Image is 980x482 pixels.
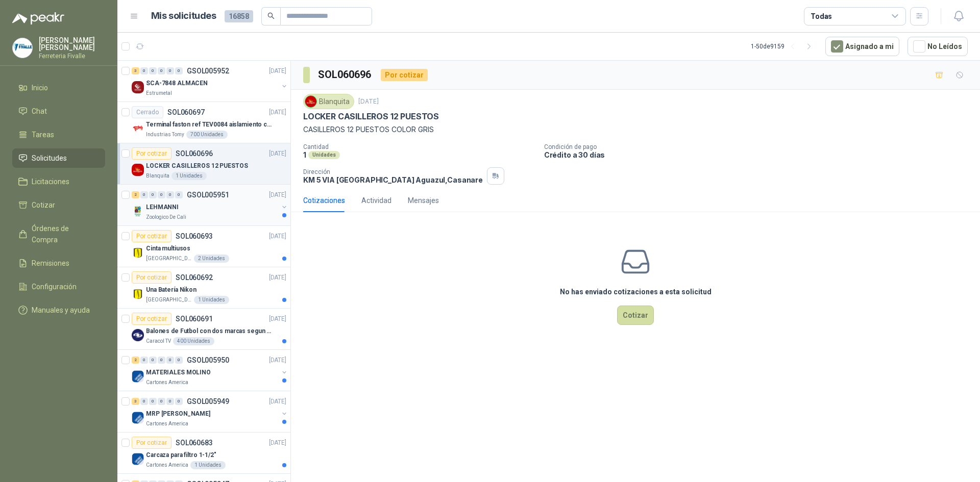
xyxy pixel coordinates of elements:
[132,65,288,97] a: 3 0 0 0 0 0 GSOL005952[DATE] Company LogoSCA-7848 ALMACENEstrumetal
[194,296,229,304] div: 1 Unidades
[32,129,54,140] span: Tareas
[269,66,286,76] p: [DATE]
[149,357,157,364] div: 0
[132,329,144,341] img: Company Logo
[166,67,174,74] div: 0
[132,147,171,160] div: Por cotizar
[146,131,184,139] p: Industrias Tomy
[225,10,253,22] span: 16858
[175,191,183,198] div: 0
[544,150,976,159] p: Crédito a 30 días
[132,398,139,405] div: 3
[825,37,899,56] button: Asignado a mi
[32,176,69,187] span: Licitaciones
[39,53,105,59] p: Ferreteria Fivalle
[146,409,210,419] p: MRP [PERSON_NAME]
[167,109,205,116] p: SOL060697
[151,9,216,23] h1: Mis solicitudes
[117,102,290,143] a: CerradoSOL060697[DATE] Company LogoTerminal faston ref TEV0084 aislamiento completoIndustrias Tom...
[146,255,192,263] p: [GEOGRAPHIC_DATA]
[146,461,188,469] p: Cartones America
[39,37,105,51] p: [PERSON_NAME] [PERSON_NAME]
[12,148,105,168] a: Solicitudes
[908,37,968,56] button: No Leídos
[12,102,105,121] a: Chat
[176,274,213,281] p: SOL060692
[32,258,69,269] span: Remisiones
[32,82,48,93] span: Inicio
[132,67,139,74] div: 3
[176,233,213,240] p: SOL060693
[132,271,171,284] div: Por cotizar
[132,288,144,300] img: Company Logo
[318,67,373,83] h3: SOL060696
[146,326,273,336] p: Balones de Futbol con dos marcas segun adjunto. Adjuntar cotizacion en su formato
[158,191,165,198] div: 0
[308,151,340,159] div: Unidades
[303,143,536,150] p: Cantidad
[305,96,316,107] img: Company Logo
[269,232,286,241] p: [DATE]
[269,273,286,283] p: [DATE]
[358,97,379,107] p: [DATE]
[303,195,345,206] div: Cotizaciones
[132,189,288,221] a: 2 0 0 0 0 0 GSOL005951[DATE] Company LogoLEHMANNIZoologico De Cali
[303,168,483,175] p: Dirección
[194,255,229,263] div: 2 Unidades
[303,94,354,109] div: Blanquita
[140,357,148,364] div: 0
[175,67,183,74] div: 0
[175,357,183,364] div: 0
[12,195,105,215] a: Cotizar
[158,398,165,405] div: 0
[32,305,90,316] span: Manuales y ayuda
[12,253,105,273] a: Remisiones
[149,191,157,198] div: 0
[560,286,712,297] h3: No has enviado cotizaciones a esta solicitud
[149,398,157,405] div: 0
[132,122,144,135] img: Company Logo
[132,246,144,259] img: Company Logo
[267,12,275,19] span: search
[132,437,171,449] div: Por cotizar
[361,195,391,206] div: Actividad
[140,67,148,74] div: 0
[173,337,214,345] div: 400 Unidades
[381,69,428,81] div: Por cotizar
[171,172,207,180] div: 1 Unidades
[811,11,832,22] div: Todas
[408,195,439,206] div: Mensajes
[117,433,290,474] a: Por cotizarSOL060683[DATE] Company LogoCarcaza para filtro 1-1/2"Cartones America1 Unidades
[269,314,286,324] p: [DATE]
[12,78,105,97] a: Inicio
[12,300,105,320] a: Manuales y ayuda
[269,438,286,448] p: [DATE]
[146,420,188,428] p: Cartones America
[32,223,95,245] span: Órdenes de Compra
[132,357,139,364] div: 2
[12,125,105,144] a: Tareas
[117,267,290,309] a: Por cotizarSOL060692[DATE] Company LogoUna Batería Nikon[GEOGRAPHIC_DATA]1 Unidades
[132,370,144,383] img: Company Logo
[132,453,144,465] img: Company Logo
[146,202,179,212] p: LEHMANNI
[751,38,817,55] div: 1 - 50 de 9159
[146,244,190,253] p: Cinta multiusos
[176,439,213,446] p: SOL060683
[303,175,483,184] p: KM 5 VIA [GEOGRAPHIC_DATA] Aguazul , Casanare
[146,79,208,88] p: SCA-7848 ALMACEN
[146,296,192,304] p: [GEOGRAPHIC_DATA]
[146,161,248,171] p: LOCKER CASILLEROS 12 PUESTOS
[132,313,171,325] div: Por cotizar
[140,398,148,405] div: 0
[146,285,197,295] p: Una Batería Nikon
[158,357,165,364] div: 0
[12,172,105,191] a: Licitaciones
[146,213,186,221] p: Zoologico De Cali
[146,450,216,460] p: Carcaza para filtro 1-1/2"
[132,81,144,93] img: Company Logo
[12,219,105,249] a: Órdenes de Compra
[132,164,144,176] img: Company Logo
[166,357,174,364] div: 0
[617,306,654,325] button: Cotizar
